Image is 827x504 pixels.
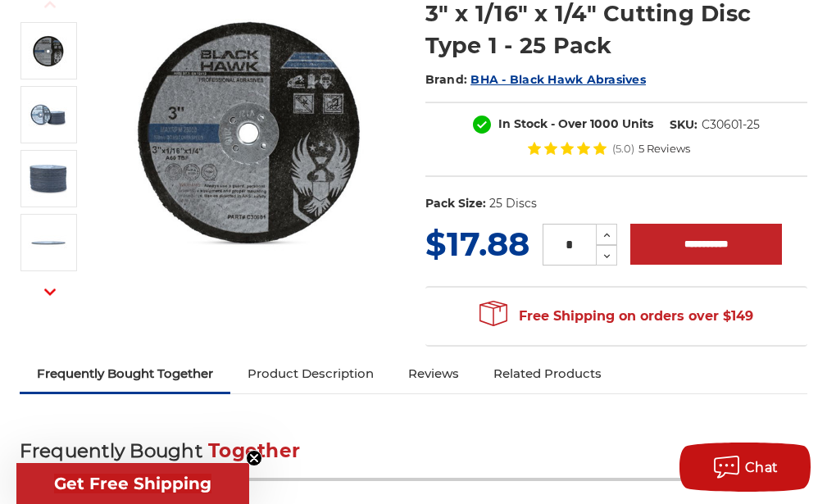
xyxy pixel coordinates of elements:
[54,474,211,493] span: Get Free Shipping
[20,356,230,392] a: Frequently Bought Together
[246,450,262,466] button: Close teaser
[670,116,697,134] dt: SKU:
[702,116,760,134] dd: C30601-25
[425,195,486,212] dt: Pack Size:
[230,356,391,392] a: Product Description
[28,30,69,71] img: 3” x .0625” x 1/4” Die Grinder Cut-Off Wheels by Black Hawk Abrasives
[612,143,634,154] span: (5.0)
[470,72,646,87] a: BHA - Black Hawk Abrasives
[551,116,587,131] span: - Over
[622,116,653,131] span: Units
[479,300,753,333] span: Free Shipping on orders over $149
[28,94,69,135] img: 3” x 1/16th x 1/4” Die Grinder Wiz Wheels
[476,356,619,392] a: Related Products
[638,143,690,154] span: 5 Reviews
[28,222,69,263] img: 3” Wiz Wheels
[208,439,300,462] span: Together
[498,116,548,131] span: In Stock
[391,356,476,392] a: Reviews
[679,443,811,492] button: Chat
[590,116,619,131] span: 1000
[425,224,529,264] span: $17.88
[489,195,537,212] dd: 25 Discs
[30,275,70,310] button: Next
[745,460,779,475] span: Chat
[20,439,202,462] span: Frequently Bought
[28,158,69,199] img: 3” Die Grinder Cutting Wheels
[425,72,468,87] span: Brand:
[16,463,249,504] div: Get Free ShippingClose teaser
